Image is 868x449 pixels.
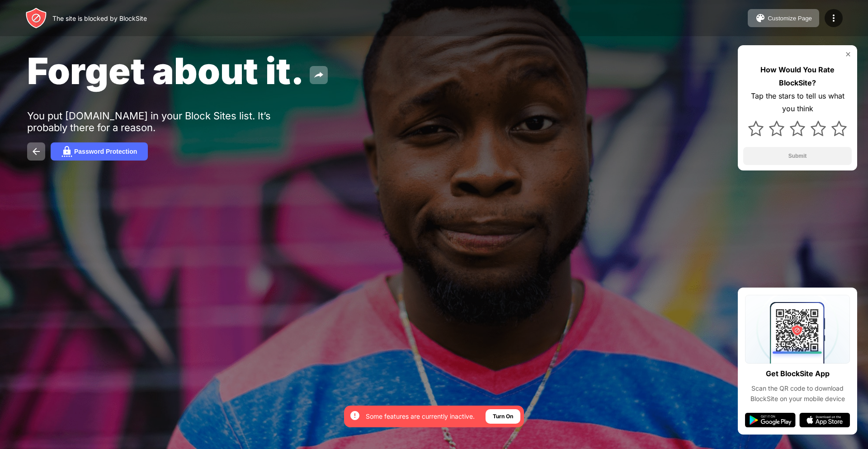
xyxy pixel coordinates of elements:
[831,121,847,136] img: star.svg
[743,63,852,90] div: How Would You Rate BlockSite?
[755,13,766,24] img: pallet.svg
[790,121,805,136] img: star.svg
[74,148,137,155] div: Password Protection
[313,70,324,80] img: share.svg
[27,49,304,93] span: Forget about it.
[844,51,852,58] img: rate-us-close.svg
[493,412,513,421] div: Turn On
[61,146,72,157] img: password.svg
[811,121,826,136] img: star.svg
[748,121,764,136] img: star.svg
[25,7,47,29] img: header-logo.svg
[51,142,148,161] button: Password Protection
[743,147,852,165] button: Submit
[748,9,819,27] button: Customize Page
[743,90,852,116] div: Tap the stars to tell us what you think
[745,295,850,364] img: qrcode.svg
[766,367,830,380] div: Get BlockSite App
[745,383,850,404] div: Scan the QR code to download BlockSite on your mobile device
[768,15,812,22] div: Customize Page
[799,413,850,427] img: app-store.svg
[349,410,360,421] img: error-circle-white.svg
[745,413,796,427] img: google-play.svg
[52,14,147,22] div: The site is blocked by BlockSite
[828,13,839,24] img: menu-icon.svg
[27,110,307,133] div: You put [DOMAIN_NAME] in your Block Sites list. It’s probably there for a reason.
[366,412,475,421] div: Some features are currently inactive.
[27,335,241,439] iframe: Banner
[31,146,42,157] img: back.svg
[769,121,784,136] img: star.svg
